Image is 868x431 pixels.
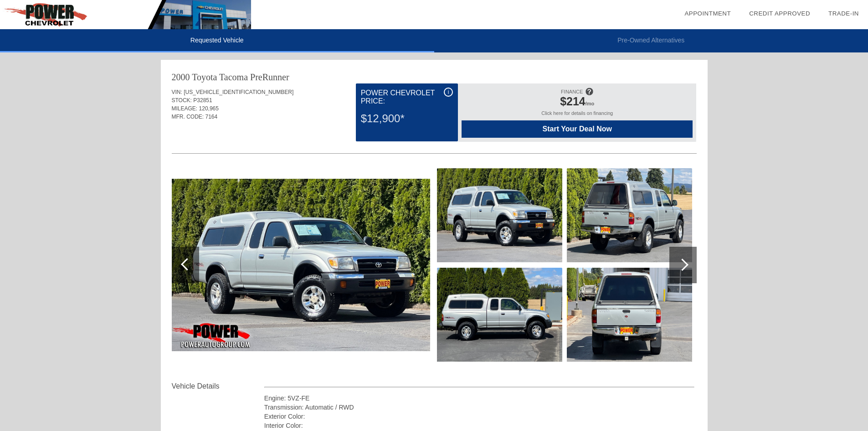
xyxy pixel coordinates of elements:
[172,381,264,392] div: Vehicle Details
[473,125,681,133] span: Start Your Deal Now
[205,114,218,120] span: 7164
[684,10,731,17] a: Appointment
[172,126,697,141] div: Quoted on [DATE] 9:26:49 PM
[172,89,182,95] span: VIN:
[250,71,289,83] div: PreRunner
[567,168,692,262] img: 4.jpg
[462,110,693,120] div: Click here for details on financing
[437,268,562,362] img: 3.jpg
[561,89,583,94] span: FINANCE
[184,89,293,95] span: [US_VEHICLE_IDENTIFICATION_NUMBER]
[172,179,430,351] img: 1.jpg
[560,95,586,108] span: $214
[437,168,562,262] img: 2.jpg
[264,403,695,412] div: Transmission: Automatic / RWD
[361,107,453,130] div: $12,900*
[193,97,212,104] span: P32851
[264,412,695,421] div: Exterior Color:
[466,95,688,110] div: /mo
[172,71,248,83] div: 2000 Toyota Tacoma
[264,394,695,403] div: Engine: 5VZ-FE
[199,105,219,112] span: 120,965
[172,105,198,112] span: MILEAGE:
[361,88,453,107] div: Power Chevrolet Price:
[448,89,449,95] span: i
[172,114,204,120] span: MFR. CODE:
[264,421,695,430] div: Interior Color:
[172,97,192,104] span: STOCK:
[567,268,692,362] img: 5.jpg
[828,10,859,17] a: Trade-In
[749,10,810,17] a: Credit Approved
